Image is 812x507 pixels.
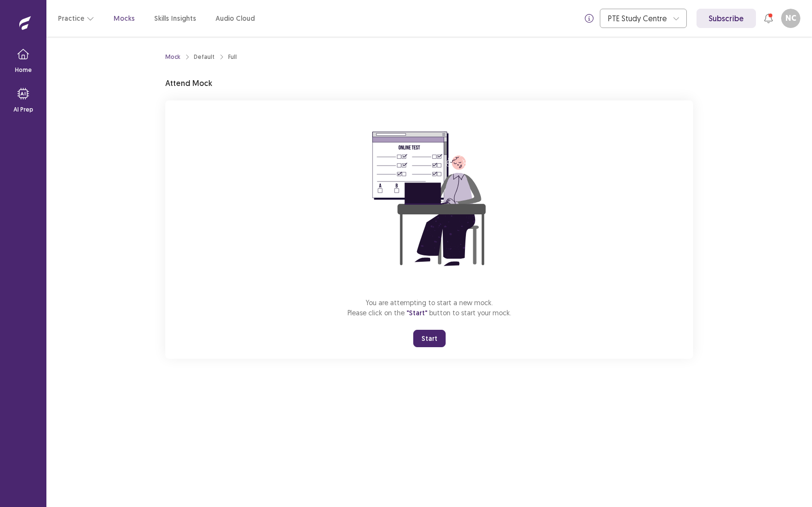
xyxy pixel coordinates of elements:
[58,10,94,27] button: Practice
[114,14,135,24] a: Mocks
[580,10,598,27] button: info
[165,53,180,61] a: Mock
[228,53,237,61] div: Full
[14,105,33,114] p: AI Prep
[406,309,427,317] span: "Start"
[165,53,237,61] nav: breadcrumb
[348,297,511,318] p: You are attempting to start a new mock. Please click on the button to start your mock.
[608,9,668,28] div: PTE Study Centre
[15,66,32,74] p: Home
[696,9,756,28] a: Subscribe
[342,112,516,286] img: attend-mock
[165,77,212,89] p: Attend Mock
[413,330,446,347] button: Start
[216,14,255,24] a: Audio Cloud
[194,53,215,61] div: Default
[781,9,800,28] button: NC
[154,14,196,24] a: Skills Insights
